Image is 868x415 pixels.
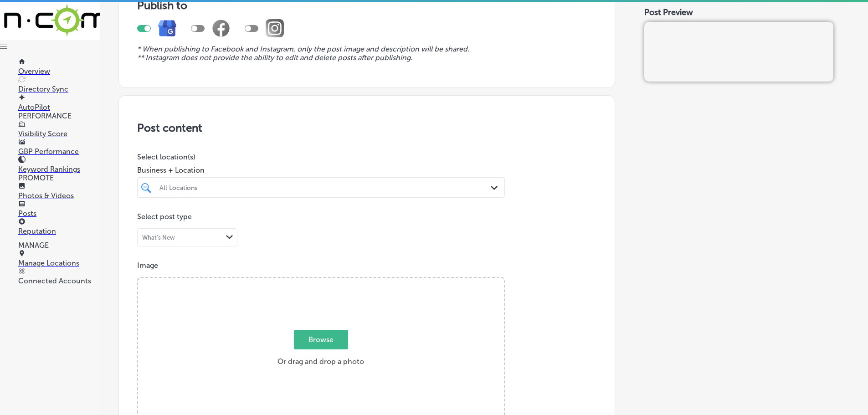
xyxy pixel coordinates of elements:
[18,227,100,236] p: Reputation
[18,156,100,174] a: Keyword Rankings
[18,94,100,112] a: AutoPilot
[137,261,596,270] p: Image
[137,153,505,161] p: Select location(s)
[137,212,596,221] p: Select post type
[18,200,100,218] a: Posts
[159,184,492,191] div: All Locations
[18,241,100,250] p: MANAGE
[18,138,100,156] a: GBP Performance
[137,121,596,134] h3: Post content
[18,268,100,285] a: Connected Accounts
[137,45,469,53] i: * When publishing to Facebook and Instagram, only the post image and description will be shared.
[18,183,100,200] a: Photos & Videos
[18,103,100,112] p: AutoPilot
[18,165,100,174] p: Keyword Rankings
[142,234,175,241] div: What's New
[18,191,100,200] p: Photos & Videos
[18,218,100,236] a: Reputation
[18,58,100,76] a: Overview
[18,129,100,138] p: Visibility Score
[18,277,100,285] p: Connected Accounts
[274,331,368,371] label: Or drag and drop a photo
[18,209,100,218] p: Posts
[18,259,100,267] p: Manage Locations
[137,166,505,174] span: Business + Location
[18,250,100,267] a: Manage Locations
[644,7,850,17] div: Post Preview
[18,76,100,93] a: Directory Sync
[18,174,100,182] p: PROMOTE
[18,85,100,93] p: Directory Sync
[137,53,412,62] i: ** Instagram does not provide the ability to edit and delete posts after publishing.
[18,147,100,156] p: GBP Performance
[18,67,100,76] p: Overview
[294,330,348,349] span: Browse
[18,112,100,120] p: PERFORMANCE
[18,121,100,138] a: Visibility Score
